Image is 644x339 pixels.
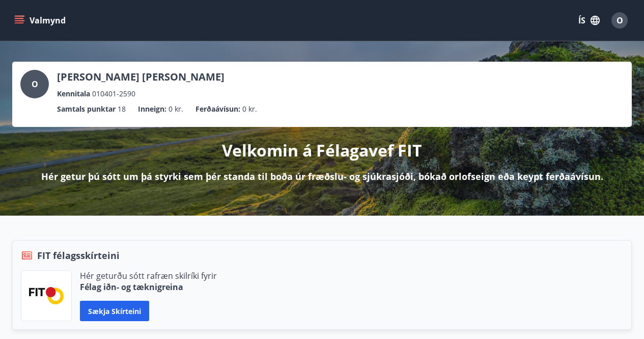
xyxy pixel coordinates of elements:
[57,70,225,84] p: [PERSON_NAME] [PERSON_NAME]
[57,88,90,99] p: Kennitala
[32,79,38,90] span: O
[41,170,603,183] p: Hér getur þú sótt um þá styrki sem þér standa til boða úr fræðslu- og sjúkrasjóði, bókað orlofsei...
[29,287,64,304] img: FPQVkF9lTnNbbaRSFyT17YYeljoOGk5m51IhT0bO.png
[37,249,120,262] span: FIT félagsskírteini
[607,8,632,33] button: O
[138,103,166,115] p: Inneign :
[80,270,217,281] p: Hér geturðu sótt rafræn skilríki fyrir
[80,281,217,293] p: Félag iðn- og tæknigreina
[195,103,240,115] p: Ferðaávísun :
[12,11,70,30] button: menu
[80,301,149,321] button: Sækja skírteini
[242,103,257,115] span: 0 kr.
[573,11,605,30] button: ÍS
[617,15,623,26] span: O
[222,139,422,162] p: Velkomin á Félagavef FIT
[57,103,116,115] p: Samtals punktar
[169,103,183,115] span: 0 kr.
[118,103,126,115] span: 18
[92,88,135,99] span: 010401-2590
